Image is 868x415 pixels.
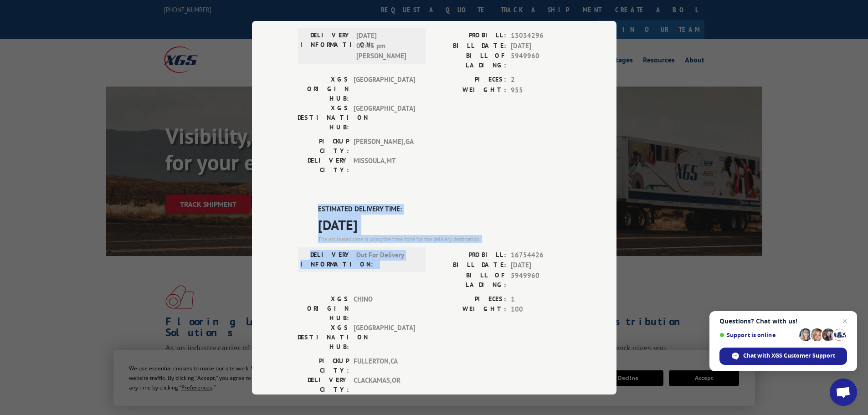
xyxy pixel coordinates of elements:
[719,318,847,325] span: Questions? Chat with us!
[298,156,349,175] label: DELIVERY CITY:
[434,270,506,289] label: BILL OF LADING:
[354,323,415,351] span: [GEOGRAPHIC_DATA]
[511,294,571,304] span: 1
[434,75,506,85] label: PIECES:
[434,85,506,95] label: WEIGHT:
[318,214,571,235] span: [DATE]
[298,356,349,375] label: PICKUP CITY:
[434,250,506,260] label: PROBILL:
[354,375,415,394] span: CLACKAMAS , OR
[318,3,571,24] span: DELIVERED
[511,260,571,271] span: [DATE]
[434,51,506,70] label: BILL OF LADING:
[300,31,352,61] label: DELIVERY INFORMATION:
[511,75,571,85] span: 2
[318,235,571,243] div: The estimated time is using the time zone for the delivery destination.
[354,156,415,175] span: MISSOULA , MT
[434,294,506,304] label: PIECES:
[434,304,506,315] label: WEIGHT:
[511,51,571,70] span: 5949960
[719,348,847,365] span: Chat with XGS Customer Support
[830,379,857,406] a: Open chat
[298,294,349,323] label: XGS ORIGIN HUB:
[354,75,415,103] span: [GEOGRAPHIC_DATA]
[298,323,349,351] label: XGS DESTINATION HUB:
[298,75,349,103] label: XGS ORIGIN HUB:
[356,31,418,61] span: [DATE] 02:45 pm [PERSON_NAME]
[354,294,415,323] span: CHINO
[511,31,571,41] span: 13034296
[719,332,796,338] span: Support is online
[434,41,506,51] label: BILL DATE:
[511,41,571,51] span: [DATE]
[354,137,415,156] span: [PERSON_NAME] , GA
[318,204,571,215] label: ESTIMATED DELIVERY TIME:
[354,356,415,375] span: FULLERTON , CA
[511,250,571,260] span: 16754426
[298,103,349,132] label: XGS DESTINATION HUB:
[511,270,571,289] span: 5949960
[511,304,571,315] span: 100
[434,260,506,271] label: BILL DATE:
[743,352,835,360] span: Chat with XGS Customer Support
[300,250,352,269] label: DELIVERY INFORMATION:
[298,375,349,394] label: DELIVERY CITY:
[298,137,349,156] label: PICKUP CITY:
[434,31,506,41] label: PROBILL:
[511,85,571,95] span: 955
[354,103,415,132] span: [GEOGRAPHIC_DATA]
[356,250,418,269] span: Out For Delivery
